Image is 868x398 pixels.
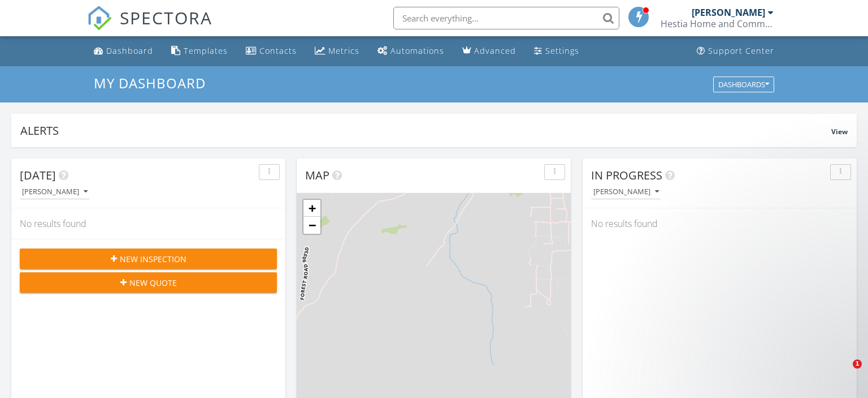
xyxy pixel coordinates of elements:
div: Alerts [20,123,831,138]
span: New Inspection [120,253,186,265]
div: No results found [11,208,285,239]
span: Map [305,168,329,183]
div: No results found [583,208,857,239]
button: New Inspection [20,249,277,269]
button: Dashboards [713,76,774,92]
div: Contacts [259,45,297,56]
iframe: Intercom live chat [830,360,857,387]
div: Support Center [708,45,774,56]
a: Automations (Basic) [373,41,449,62]
img: The Best Home Inspection Software - Spectora [87,6,112,31]
div: [PERSON_NAME] [692,7,765,18]
a: Metrics [310,41,364,62]
div: Automations [390,45,444,56]
a: Zoom out [303,217,320,234]
span: View [831,127,848,136]
button: [PERSON_NAME] [591,185,661,200]
span: My Dashboard [94,74,206,92]
a: Dashboard [89,41,158,62]
a: Contacts [241,41,301,62]
a: SPECTORA [87,15,212,39]
div: Templates [184,45,228,56]
button: [PERSON_NAME] [20,185,90,200]
div: Settings [545,45,579,56]
a: Templates [167,41,232,62]
div: [PERSON_NAME] [593,188,659,196]
a: Zoom in [303,200,320,217]
input: Search everything... [393,7,619,29]
div: Advanced [474,45,516,56]
a: Support Center [692,41,779,62]
button: New Quote [20,272,277,293]
div: Dashboards [718,80,769,88]
div: Dashboard [106,45,153,56]
span: [DATE] [20,168,56,183]
span: 1 [853,360,862,369]
span: SPECTORA [120,6,212,29]
a: Settings [530,41,584,62]
div: Hestia Home and Commercial Inspections [661,18,774,29]
div: Metrics [328,45,359,56]
span: In Progress [591,168,662,183]
div: [PERSON_NAME] [22,188,88,196]
span: New Quote [129,277,177,289]
a: Advanced [458,41,520,62]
